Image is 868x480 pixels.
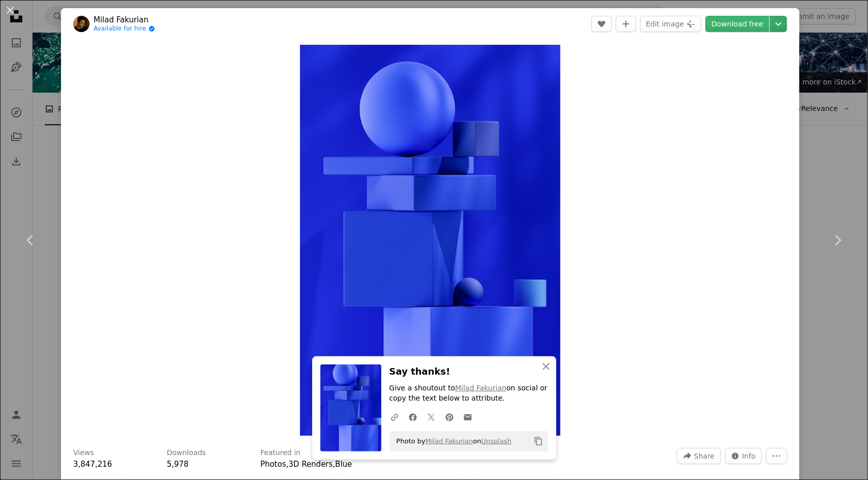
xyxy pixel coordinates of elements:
[616,16,636,32] button: Add to Collection
[677,448,721,464] button: Share this image
[705,16,769,32] a: Download free
[94,15,155,25] a: Milad Fakurian
[807,191,868,289] a: Next
[167,448,206,458] h3: Downloads
[286,460,289,469] span: ,
[725,448,762,464] button: Stats about this image
[422,407,440,427] a: Share on Twitter
[167,460,189,469] span: 5,978
[260,448,301,458] h3: Featured in
[426,437,473,445] a: Milad Fakurian
[742,448,756,464] span: Info
[459,407,477,427] a: Share over email
[404,407,422,427] a: Share on Facebook
[300,45,560,436] img: a blue abstract painting with a sphere on top of it
[440,407,459,427] a: Share on Pinterest
[73,460,112,469] span: 3,847,216
[94,25,155,33] a: Available for hire
[260,460,286,469] a: Photos
[766,448,787,464] button: More Actions
[392,433,512,449] span: Photo by on
[640,16,701,32] button: Edit image
[335,460,352,469] a: Blue
[455,384,506,392] a: Milad Fakurian
[390,383,548,404] p: Give a shoutout to on social or copy the text below to attribute.
[73,16,89,32] img: Go to Milad Fakurian's profile
[694,448,714,464] span: Share
[530,433,547,450] button: Copy to clipboard
[333,460,335,469] span: ,
[73,448,94,458] h3: Views
[770,16,787,32] button: Choose download size
[300,45,560,436] button: Zoom in on this image
[481,437,511,445] a: Unsplash
[288,460,333,469] a: 3D Renders
[390,364,548,379] h3: Say thanks!
[591,16,612,32] button: Like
